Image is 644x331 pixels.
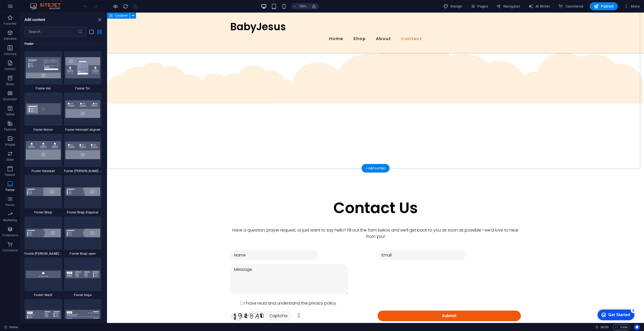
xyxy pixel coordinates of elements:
img: footer-skadi.svg [26,271,61,278]
div: Get Started 5 items remaining, 0% complete [4,3,41,13]
p: Footer [6,188,15,192]
span: 00 00 [601,324,608,330]
p: Commerce [3,248,18,252]
button: More [622,2,642,10]
p: Accordion [3,97,17,101]
i: On resize automatically adjust zoom level to fit chosen device. [312,4,316,9]
div: Footer Saga [64,258,102,297]
div: + Add section [362,164,390,173]
button: Design [441,2,464,10]
a: Click to cancel selection. Double-click to open Pages [4,324,18,330]
button: Publish [590,2,618,10]
span: Footer [PERSON_NAME] pointed [24,252,62,256]
div: Footer Tyr [64,51,102,90]
p: Collections [2,233,18,237]
span: More [624,4,640,9]
button: list-view [88,29,94,35]
img: footer-norni.svg [26,103,61,115]
img: footer-tyr.svg [65,57,100,78]
div: Footer Bragi diagonal [64,175,102,214]
img: footer-bragi-diagonal.svg [65,187,100,196]
h6: Session time [595,324,609,330]
img: footer-thrud.svg [65,310,100,321]
span: Footer [PERSON_NAME] left [64,169,102,173]
span: Container [115,14,128,17]
img: footer-saga.svg [65,270,100,279]
div: Footer Bragi [24,175,62,214]
span: Footer Tyr [64,86,102,90]
div: Get Started [15,6,37,10]
img: footer-bragi-open.svg [65,229,100,237]
div: Design (Ctrl+Alt+Y) [441,2,464,10]
span: : [604,325,605,329]
h6: Footer [24,41,101,47]
h6: Add content [24,17,45,23]
div: Footer Heimdall aligned [64,92,102,132]
div: Footer Hel [24,51,62,90]
button: 100% [291,3,309,9]
button: Commerce [556,2,586,10]
span: Footer Bragi diagonal [64,210,102,214]
p: Boxes [6,82,14,86]
img: Editor Logo [29,3,67,9]
span: Footer Bragi open [64,252,102,256]
button: grid-view [96,29,102,35]
div: 5 [37,1,42,6]
h6: 100% [299,3,307,9]
span: Footer Heimdall [24,169,62,173]
span: Footer Bragi [24,210,62,214]
img: footer-frigg.svg [26,310,61,321]
p: Content [5,67,16,71]
p: Columns [4,52,16,56]
div: Footer Bragi open [64,216,102,256]
p: Slider [6,158,14,162]
img: footer-heimdall-aligned.svg [65,100,100,118]
button: Click here to leave preview mode and continue editing [112,3,118,9]
p: Tables [6,112,15,116]
span: Code [615,324,628,330]
p: Header [5,173,15,177]
span: Footer Heimdall aligned [64,128,102,132]
p: Forms [6,203,15,207]
p: Favorites [4,22,16,26]
p: Marketing [3,218,17,222]
button: Navigator [494,2,522,10]
div: Footer Nornir [24,92,62,132]
p: Features [4,127,16,131]
span: Footer Saga [64,293,102,297]
div: Footer Skadi [24,258,62,297]
div: Footer [PERSON_NAME] pointed [24,216,62,256]
img: footer-bragi.svg [26,187,61,196]
div: Footer Heimdall [24,134,62,173]
button: Code [613,324,630,330]
span: Navigator [496,4,520,9]
button: Pages [468,2,490,10]
span: Design [443,4,462,9]
img: footer-hel.svg [26,57,61,78]
span: AI Writer [528,4,550,9]
div: Footer [PERSON_NAME] left [64,134,102,173]
p: Elements [4,37,17,41]
button: AI Writer [526,2,552,10]
button: close panel [96,17,102,23]
span: Footer Hel [24,86,62,90]
button: Usercentrics [634,324,640,330]
button: reload [122,3,128,9]
img: footer-heimdall-left.svg [65,142,100,159]
p: Images [5,143,15,147]
img: footer-heimdall.svg [26,141,61,159]
span: Publish [594,4,614,9]
input: Search [24,27,78,37]
span: Footer Nornir [24,128,62,132]
span: Footer Skadi [24,293,62,297]
span: Commerce [558,4,584,9]
img: footer-bragi-pointed.svg [26,229,61,237]
span: Pages [470,4,488,9]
